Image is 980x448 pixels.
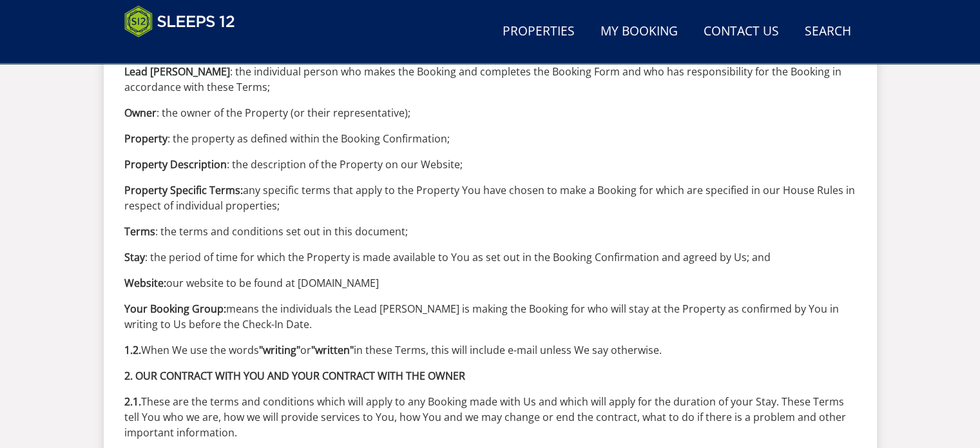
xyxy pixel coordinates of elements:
strong: Website: [124,276,166,290]
strong: Property Description [124,157,227,171]
strong: Lead [PERSON_NAME] [124,64,230,79]
iframe: Customer reviews powered by Trustpilot [118,45,253,56]
p: means the individuals the Lead [PERSON_NAME] is making the Booking for who will stay at the Prope... [124,301,856,332]
p: any specific terms that apply to the Property You have chosen to make a Booking for which are spe... [124,182,856,213]
strong: Stay [124,250,145,264]
p: : the description of the Property on our Website; [124,157,856,172]
strong: 2.1. [124,394,141,409]
a: Properties [497,17,580,46]
p: : the period of time for which the Property is made available to You as set out in the Booking Co... [124,249,856,265]
p: : the individual person who makes the Booking and completes the Booking Form and who has responsi... [124,64,856,95]
strong: Property [124,131,168,146]
p: These are the terms and conditions which will apply to any Booking made with Us and which will ap... [124,394,856,440]
p: : the property as defined within the Booking Confirmation; [124,131,856,146]
strong: 1.2. [124,343,141,357]
strong: Your Booking Group: [124,302,226,316]
p: When We use the words or in these Terms, this will include e-mail unless We say otherwise. [124,342,856,358]
a: My Booking [595,17,683,46]
strong: Property Specific Terms: [124,183,243,197]
strong: Owner [124,106,157,120]
strong: "written" [311,343,354,357]
p: : the terms and conditions set out in this document; [124,224,856,239]
a: Contact Us [698,17,784,46]
strong: "writing" [259,343,300,357]
img: Sleeps 12 [124,5,235,37]
strong: 2. OUR CONTRACT WITH YOU AND YOUR CONTRACT WITH THE OWNER [124,369,465,383]
strong: Terms [124,224,155,239]
p: our website to be found at [DOMAIN_NAME] [124,275,856,291]
p: : the owner of the Property (or their representative); [124,105,856,121]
